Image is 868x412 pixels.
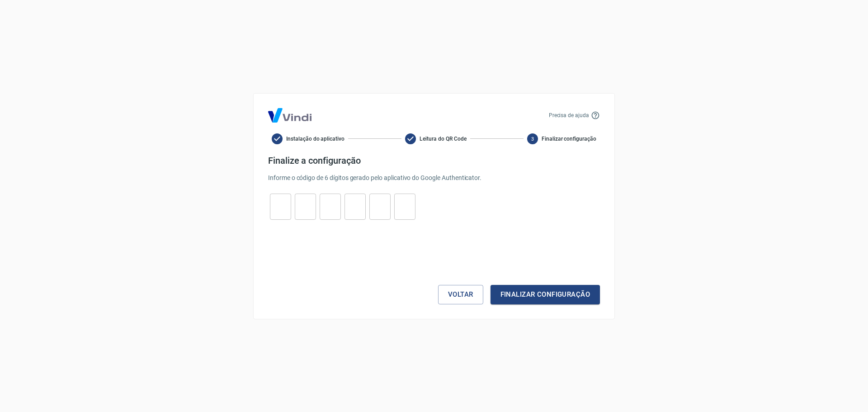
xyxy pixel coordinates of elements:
button: Voltar [438,285,483,304]
span: Leitura do QR Code [420,135,466,143]
button: Finalizar configuração [491,285,600,304]
img: Logo Vind [268,108,311,123]
h4: Finalize a configuração [268,155,600,166]
p: Precisa de ajuda [549,111,589,119]
p: Informe o código de 6 dígitos gerado pelo aplicativo do Google Authenticator. [268,173,600,183]
span: Instalação do aplicativo [286,135,344,143]
text: 3 [531,136,534,142]
span: Finalizar configuração [542,135,596,143]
